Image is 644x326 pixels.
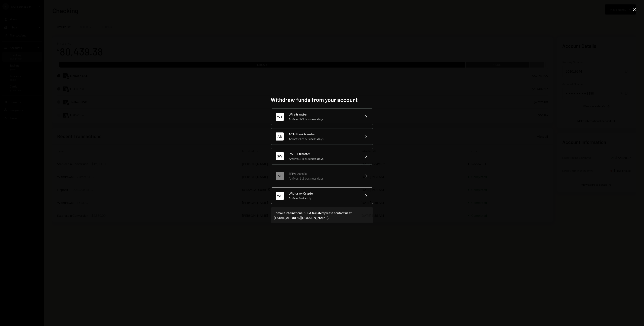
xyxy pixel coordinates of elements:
[271,187,373,204] button: WCWithdraw CryptoArrives instantly
[289,196,359,201] div: Arrives instantly
[289,132,359,136] div: ACH Bank transfer
[289,112,359,117] div: Wire transfer
[289,136,359,141] div: Arrives 1-2 business days
[271,96,373,104] h2: Withdraw funds from your account
[271,168,373,184] button: SESEPA transferArrives 1-2 business days
[276,132,284,141] div: AB
[276,152,284,160] div: SW
[289,151,359,156] div: SWIFT transfer
[276,192,284,200] div: WC
[289,171,359,176] div: SEPA transfer
[289,176,359,181] div: Arrives 1-2 business days
[289,117,359,122] div: Arrives 1-2 business days
[289,191,359,196] div: Withdraw Crypto
[274,216,328,220] a: [EMAIL_ADDRESS][DOMAIN_NAME]
[276,172,284,180] div: SE
[289,156,359,161] div: Arrives 3-5 business days
[271,108,373,125] button: WTWire transferArrives 1-2 business days
[276,113,284,121] div: WT
[274,210,370,220] div: To make international SEPA transfers please contact us at .
[271,128,373,145] button: ABACH Bank transferArrives 1-2 business days
[271,148,373,165] button: SWSWIFT transferArrives 3-5 business days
